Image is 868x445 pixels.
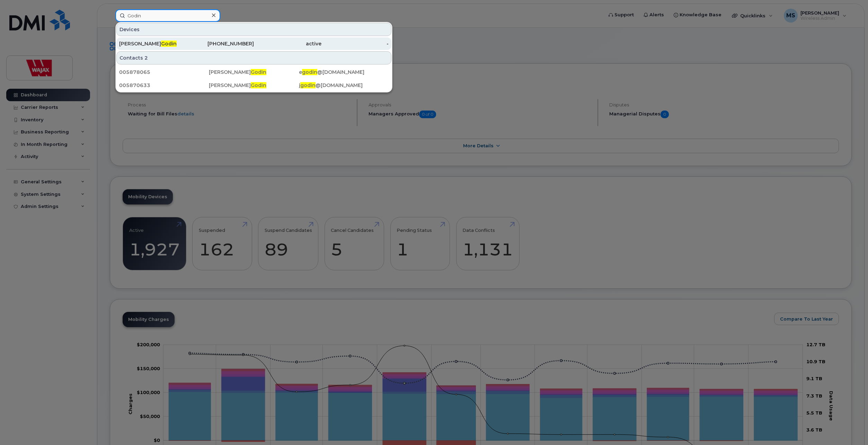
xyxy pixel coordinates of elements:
div: 005870633 [119,82,209,89]
a: 005878065[PERSON_NAME]Godinegodin@[DOMAIN_NAME] [116,66,391,78]
div: [PERSON_NAME] [119,40,187,47]
a: 005870633[PERSON_NAME]Godinjgodin@[DOMAIN_NAME] [116,79,391,91]
div: active [254,40,321,47]
div: Contacts [116,51,391,64]
span: Godin [161,41,177,47]
span: 2 [144,54,148,61]
div: [PHONE_NUMBER] [187,40,254,47]
span: Godin [251,69,266,75]
div: e @[DOMAIN_NAME] [299,69,389,76]
div: Devices [116,23,391,36]
a: [PERSON_NAME]Godin[PHONE_NUMBER]active- [116,37,391,50]
div: [PERSON_NAME] [209,69,299,76]
div: j @[DOMAIN_NAME] [299,82,389,89]
div: 005878065 [119,69,209,76]
div: [PERSON_NAME] [209,82,299,89]
span: godin [300,82,316,88]
span: Godin [251,82,266,88]
span: godin [302,69,317,75]
div: - [321,40,389,47]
